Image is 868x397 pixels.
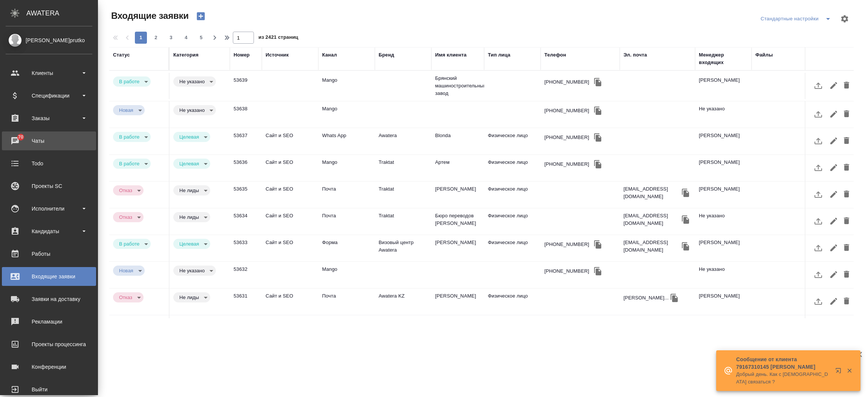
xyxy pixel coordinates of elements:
[809,266,827,284] button: Загрузить файл
[230,155,262,181] td: 53636
[827,76,840,95] button: Редактировать
[177,294,201,301] button: Не лиды
[109,10,189,22] span: Входящие заявки
[177,78,207,85] button: Не указано
[195,34,207,41] span: 5
[318,155,375,181] td: Mango
[2,312,96,331] a: Рекламации
[840,239,853,257] button: Удалить
[230,101,262,128] td: 53638
[484,208,541,235] td: Физическое лицо
[544,160,589,168] div: [PHONE_NUMBER]
[26,6,98,21] div: AWATERA
[809,212,827,230] button: Загрузить файл
[2,177,96,195] a: Проекты SC
[177,241,201,247] button: Целевая
[695,128,752,154] td: [PERSON_NAME]
[177,107,207,113] button: Не указано
[840,76,853,95] button: Удалить
[230,128,262,154] td: 53637
[318,182,375,208] td: Почта
[827,159,840,177] button: Редактировать
[827,132,840,150] button: Редактировать
[14,133,28,141] span: 70
[117,107,136,113] button: Новая
[695,289,752,315] td: [PERSON_NAME]
[592,239,604,250] button: Скопировать
[669,292,680,304] button: Скопировать
[173,105,216,115] div: В работе
[431,208,484,235] td: Бюро переводов [PERSON_NAME]
[6,36,92,44] div: [PERSON_NAME]prutko
[6,67,92,79] div: Клиенты
[809,105,827,123] button: Загрузить файл
[165,32,177,44] button: 3
[695,182,752,208] td: [PERSON_NAME]
[695,235,752,261] td: [PERSON_NAME]
[592,132,604,143] button: Скопировать
[484,235,541,261] td: Физическое лицо
[150,34,162,41] span: 2
[6,293,92,305] div: Заявки на доставку
[680,241,691,252] button: Скопировать
[827,105,840,123] button: Редактировать
[6,226,92,237] div: Кандидаты
[318,101,375,128] td: Mango
[840,132,853,150] button: Удалить
[113,212,144,222] div: В работе
[544,134,589,141] div: [PHONE_NUMBER]
[831,363,849,381] button: Открыть в новой вкладке
[827,266,840,284] button: Редактировать
[484,155,541,181] td: Физическое лицо
[375,289,431,315] td: Awatera KZ
[840,292,853,310] button: Удалить
[375,128,431,154] td: Awatera
[6,113,92,124] div: Заказы
[695,155,752,181] td: [PERSON_NAME]
[262,155,318,181] td: Сайт и SEO
[6,384,92,395] div: Выйти
[809,292,827,310] button: Загрузить файл
[113,292,144,302] div: В работе
[809,76,827,95] button: Загрузить файл
[375,155,431,181] td: Traktat
[6,271,92,282] div: Входящие заявки
[230,73,262,99] td: 53639
[6,158,92,169] div: Todo
[177,267,207,274] button: Не указано
[113,105,145,115] div: В работе
[6,339,92,350] div: Проекты процессинга
[318,289,375,315] td: Почта
[488,51,510,59] div: Тип лица
[484,289,541,315] td: Физическое лицо
[173,76,216,87] div: В работе
[173,292,226,302] div: Это спам, фрилансеры, текущие клиенты и т.д.
[6,180,92,192] div: Проекты SC
[195,32,207,44] button: 5
[173,159,210,169] div: В работе
[113,266,145,276] div: В работе
[836,10,854,28] span: Настроить таблицу
[2,154,96,173] a: Todo
[484,128,541,154] td: Физическое лицо
[809,132,827,150] button: Загрузить файл
[840,105,853,123] button: Удалить
[623,212,680,227] p: [EMAIL_ADDRESS][DOMAIN_NAME]
[592,105,604,116] button: Скопировать
[435,51,466,59] div: Имя клиента
[318,128,375,154] td: Whats App
[2,267,96,286] a: Входящие заявки
[809,185,827,203] button: Загрузить файл
[322,51,337,59] div: Канал
[623,51,647,59] div: Эл. почта
[484,182,541,208] td: Физическое лицо
[544,267,589,275] div: [PHONE_NUMBER]
[117,214,134,220] button: Отказ
[113,51,130,59] div: Статус
[165,34,177,41] span: 3
[755,51,773,59] div: Файлы
[695,262,752,288] td: Не указано
[117,78,142,85] button: В работе
[2,290,96,308] a: Заявки на доставку
[117,267,136,274] button: Новая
